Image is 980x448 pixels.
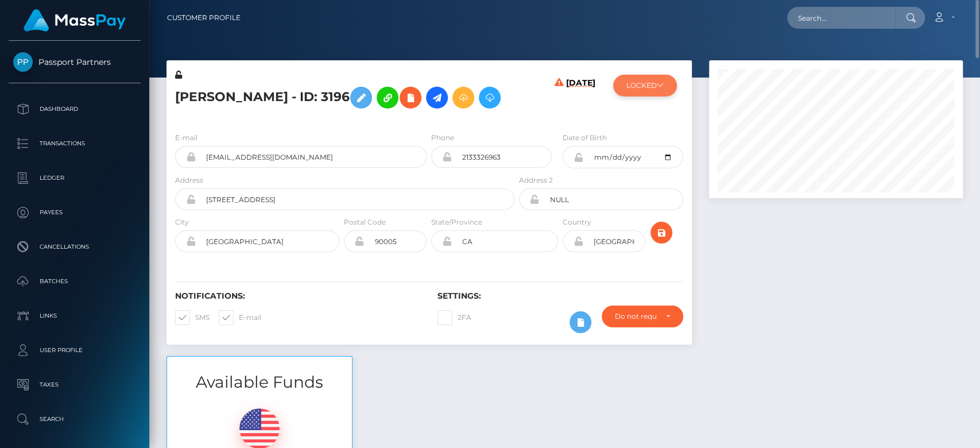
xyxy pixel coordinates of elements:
h6: Settings: [437,291,683,301]
p: User Profile [13,342,136,359]
a: User Profile [9,336,141,365]
a: Cancellations [9,233,141,261]
label: SMS [175,310,210,325]
a: Taxes [9,370,141,399]
p: Payees [13,204,136,221]
a: Dashboard [9,95,141,123]
label: City [175,217,189,227]
p: Cancellations [13,238,136,256]
p: Ledger [13,169,136,187]
h6: [DATE] [566,78,595,118]
label: 2FA [437,310,471,325]
label: Address [175,175,203,186]
a: Payees [9,198,141,227]
span: Passport Partners [9,57,141,67]
label: Phone [431,133,454,143]
label: State/Province [431,217,482,227]
a: Transactions [9,129,141,158]
a: Links [9,302,141,330]
label: Country [563,217,591,227]
img: MassPay Logo [24,9,126,32]
h3: Available Funds [167,371,352,393]
label: E-mail [175,133,197,143]
img: Passport Partners [13,52,33,72]
a: Initiate Payout [426,87,448,109]
h5: [PERSON_NAME] - ID: 3196 [175,81,508,114]
p: Batches [13,273,136,290]
a: Ledger [9,164,141,192]
label: Address 2 [519,175,553,186]
label: Postal Code [344,217,386,227]
h6: Notifications: [175,291,420,301]
label: E-mail [219,310,261,325]
input: Search... [787,7,895,29]
button: LOCKED [613,75,677,96]
p: Transactions [13,135,136,152]
button: Do not require [602,306,683,327]
a: Customer Profile [167,6,241,30]
a: Batches [9,267,141,296]
p: Taxes [13,376,136,393]
a: Search [9,405,141,434]
p: Dashboard [13,101,136,118]
label: Date of Birth [563,133,607,143]
div: Do not require [615,312,656,321]
p: Links [13,307,136,325]
p: Search [13,411,136,428]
